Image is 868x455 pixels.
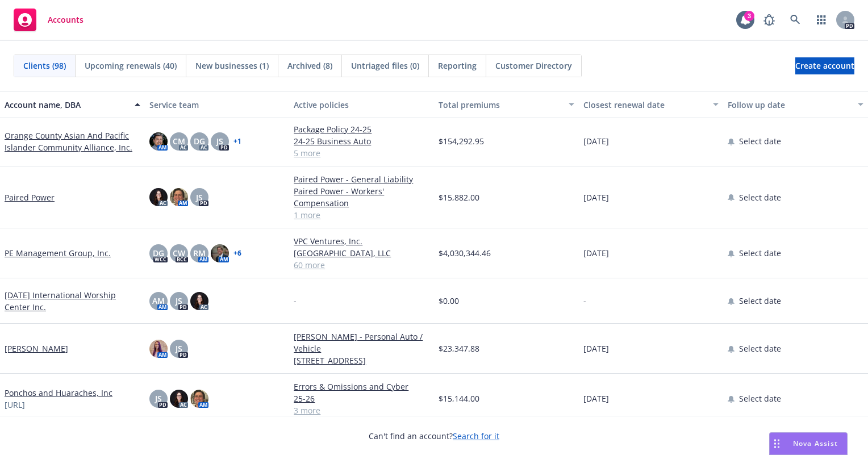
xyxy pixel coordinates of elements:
a: Paired Power [5,191,55,203]
span: JS [176,343,182,354]
a: Paired Power - General Liability [294,173,429,185]
a: 5 more [294,147,429,159]
span: JS [176,295,182,307]
span: Reporting [438,60,477,72]
a: VPC Ventures, Inc. [294,235,429,247]
a: Search for it [453,431,499,441]
button: Closest renewal date [579,91,724,118]
button: Follow up date [723,91,868,118]
span: JS [216,135,223,147]
div: 3 [744,11,754,21]
a: Paired Power - Workers' Compensation [294,185,429,209]
a: 25-26 [294,393,429,404]
button: Service team [145,91,290,118]
span: $23,347.88 [439,343,479,354]
a: + 1 [233,138,241,145]
span: [DATE] [583,191,609,203]
span: Customer Directory [495,60,572,72]
span: DG [194,135,205,147]
img: photo [149,132,168,151]
span: CW [173,247,185,259]
span: - [294,295,297,307]
div: Drag to move [770,433,784,454]
span: $0.00 [439,295,459,307]
span: [URL] [5,399,25,411]
span: $15,882.00 [439,191,479,203]
a: [PERSON_NAME] [5,343,68,354]
div: Follow up date [728,99,851,111]
span: [DATE] [583,247,609,259]
div: Active policies [294,99,429,111]
div: Total premiums [439,99,562,111]
a: PE Management Group, Inc. [5,247,111,259]
span: Select date [739,135,781,147]
img: photo [190,390,208,408]
a: Search [784,9,807,31]
a: Orange County Asian And Pacific Islander Community Alliance, Inc. [5,130,140,153]
a: Report a Bug [758,9,781,31]
a: Package Policy 24-25 [294,123,429,135]
span: [DATE] [583,343,609,354]
span: Clients (98) [23,60,66,72]
span: Select date [739,247,781,259]
button: Nova Assist [769,432,848,455]
a: [GEOGRAPHIC_DATA], LLC [294,247,429,259]
span: - [583,295,586,307]
span: [DATE] [583,393,609,404]
span: Create account [795,55,854,77]
span: Select date [739,343,781,354]
span: [DATE] [583,135,609,147]
img: photo [211,244,229,262]
span: JS [196,191,203,203]
span: Nova Assist [793,439,838,448]
div: Service team [149,99,285,111]
span: $4,030,344.46 [439,247,491,259]
div: Account name, DBA [5,99,128,111]
img: photo [149,188,168,206]
img: photo [170,188,188,206]
span: Select date [739,191,781,203]
a: 24-25 Business Auto [294,135,429,147]
a: [STREET_ADDRESS] [294,354,429,366]
span: Untriaged files (0) [351,60,419,72]
span: JS [155,393,162,404]
span: CM [173,135,185,147]
img: photo [170,390,188,408]
button: Total premiums [434,91,579,118]
span: Can't find an account? [369,430,499,442]
span: AM [152,295,165,307]
a: [PERSON_NAME] - Personal Auto / Vehicle [294,331,429,354]
button: Active policies [289,91,434,118]
span: Accounts [48,15,84,24]
span: RM [193,247,206,259]
a: Accounts [9,4,88,36]
a: 60 more [294,259,429,271]
a: Create account [795,57,854,74]
span: Select date [739,295,781,307]
span: Upcoming renewals (40) [85,60,177,72]
div: Closest renewal date [583,99,707,111]
span: $15,144.00 [439,393,479,404]
a: Errors & Omissions and Cyber [294,381,429,393]
img: photo [190,292,208,310]
a: Switch app [810,9,833,31]
a: + 6 [233,250,241,257]
span: New businesses (1) [195,60,269,72]
img: photo [149,340,168,358]
span: $154,292.95 [439,135,484,147]
span: Archived (8) [287,60,332,72]
a: Ponchos and Huaraches, Inc [5,387,112,399]
a: 3 more [294,404,429,416]
span: Select date [739,393,781,404]
a: 1 more [294,209,429,221]
a: [DATE] International Worship Center Inc. [5,289,140,313]
span: DG [153,247,164,259]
